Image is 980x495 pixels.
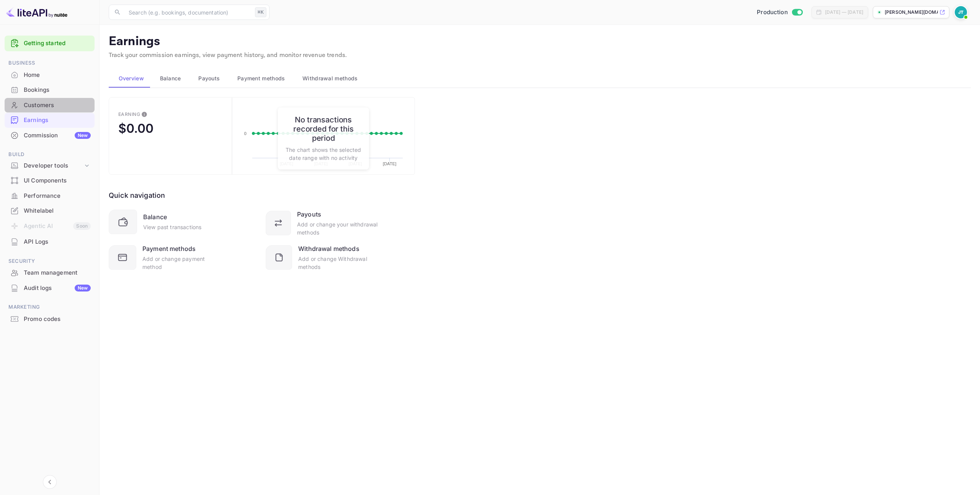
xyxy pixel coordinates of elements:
[75,132,91,139] div: New
[24,315,91,324] div: Promo codes
[118,111,140,117] div: Earning
[5,173,95,188] div: UI Components
[255,7,266,17] div: ⌘K
[5,159,95,173] div: Developer tools
[5,303,95,311] span: Marketing
[24,116,91,125] div: Earnings
[244,131,246,136] text: 0
[24,269,91,277] div: Team management
[5,83,95,97] a: Bookings
[24,71,91,80] div: Home
[109,97,232,175] button: EarningThis is the amount of confirmed commission that will be paid to you on the next scheduled ...
[24,284,91,293] div: Audit logs
[5,68,95,82] a: Home
[5,257,95,265] span: Security
[5,281,95,296] div: Audit logsNew
[5,98,95,112] a: Customers
[5,113,95,127] a: Earnings
[160,74,181,83] span: Balance
[109,51,971,60] p: Track your commission earnings, view payment history, and monitor revenue trends.
[24,101,91,110] div: Customers
[383,161,396,166] text: [DATE]
[24,161,83,170] div: Developer tools
[109,34,971,49] p: Earnings
[298,255,378,271] div: Add or change Withdrawal methods
[5,113,95,128] div: Earnings
[298,244,359,253] div: Withdrawal methods
[5,128,95,143] div: CommissionNew
[5,36,95,51] div: Getting started
[754,8,805,17] div: Switch to Sandbox mode
[109,190,165,200] div: Quick navigation
[24,39,91,48] a: Getting started
[5,234,95,249] a: API Logs
[5,234,95,249] div: API Logs
[24,86,91,94] div: Bookings
[43,475,57,489] button: Collapse navigation
[5,189,95,204] div: Performance
[297,210,321,219] div: Payouts
[143,223,201,231] div: View past transactions
[5,265,95,280] a: Team management
[109,69,971,88] div: scrollable auto tabs example
[885,9,938,16] p: [PERSON_NAME][DOMAIN_NAME]...
[955,6,967,18] img: Julian Tabaku
[5,128,95,142] a: CommissionNew
[825,9,863,16] div: [DATE] — [DATE]
[286,146,361,162] p: The chart shows the selected date range with no activity
[5,173,95,187] a: UI Components
[143,212,167,221] div: Balance
[142,244,196,253] div: Payment methods
[24,192,91,200] div: Performance
[124,5,252,20] input: Search (e.g. bookings, documentation)
[75,285,91,291] div: New
[198,74,220,83] span: Payouts
[5,150,95,159] span: Build
[118,121,154,136] div: $0.00
[138,108,150,120] button: This is the amount of confirmed commission that will be paid to you on the next scheduled deposit
[5,312,95,327] div: Promo codes
[302,74,358,83] span: Withdrawal methods
[5,68,95,83] div: Home
[5,265,95,280] div: Team management
[5,189,95,203] a: Performance
[6,6,67,18] img: LiteAPI logo
[5,312,95,326] a: Promo codes
[286,115,361,143] h6: No transactions recorded for this period
[5,204,95,218] a: Whitelabel
[119,74,144,83] span: Overview
[5,281,95,295] a: Audit logsNew
[142,255,221,271] div: Add or change payment method
[24,176,91,185] div: UI Components
[24,207,91,215] div: Whitelabel
[297,220,378,236] div: Add or change your withdrawal methods
[757,8,788,17] span: Production
[5,98,95,113] div: Customers
[24,131,91,140] div: Commission
[237,74,285,83] span: Payment methods
[5,59,95,67] span: Business
[24,238,91,246] div: API Logs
